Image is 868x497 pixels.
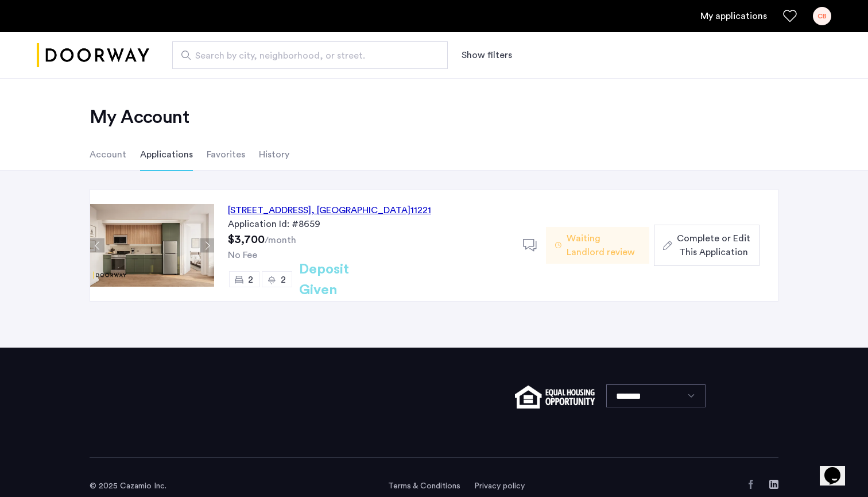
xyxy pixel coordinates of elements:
li: History [259,138,289,171]
img: equal-housing.png [515,386,595,409]
a: LinkedIn [769,480,778,489]
button: Previous apartment [90,238,104,253]
a: Terms and conditions [388,480,460,492]
a: Facebook [746,480,755,489]
a: Privacy policy [474,480,525,492]
span: , [GEOGRAPHIC_DATA] [311,206,410,215]
img: Apartment photo [90,204,214,287]
div: Application Id: #8659 [228,217,509,231]
iframe: chat widget [820,451,857,486]
li: Account [90,138,126,171]
a: Cazamio logo [37,34,149,77]
span: Complete or Edit This Application [677,232,750,259]
div: [STREET_ADDRESS] 11221 [228,203,431,217]
span: © 2025 Cazamio Inc. [90,482,166,490]
span: 2 [281,275,286,284]
button: Next apartment [200,238,214,253]
img: logo [37,34,149,77]
a: My application [700,9,767,23]
input: Apartment Search [172,41,448,69]
li: Favorites [207,138,245,171]
sub: /month [265,236,296,245]
span: $3,700 [228,234,265,245]
div: CB [813,7,831,25]
span: No Fee [228,251,257,260]
h2: Deposit Given [299,259,390,300]
button: button [654,225,759,266]
span: Search by city, neighborhood, or street. [195,49,416,63]
li: Applications [140,138,193,171]
span: Waiting Landlord review [567,232,640,259]
h2: My Account [90,106,778,129]
select: Language select [606,384,706,407]
button: Show or hide filters [462,48,512,62]
span: 2 [248,275,253,284]
a: Favorites [783,9,797,23]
